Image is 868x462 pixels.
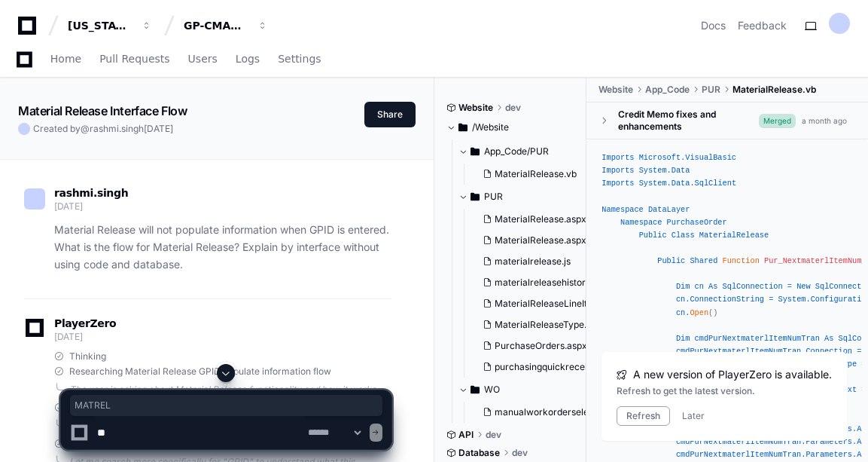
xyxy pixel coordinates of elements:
span: Logs [236,54,260,63]
span: Data [672,179,690,188]
button: [US_STATE] Pacific [62,12,158,39]
svg: Directory [471,142,480,161]
span: [DATE] [144,123,173,134]
span: ConnectionString [690,295,764,304]
span: Namespace [602,205,643,214]
app-text-character-animate: Material Release Interface Flow [18,103,187,118]
span: = [787,282,792,291]
span: purchasingquickreceive.js [495,361,607,373]
a: Home [50,42,81,77]
button: MaterialRelease.aspx.vb [477,230,591,251]
span: @ [81,123,90,134]
span: [DATE] [54,331,82,342]
span: Open [690,308,708,317]
span: = [769,295,773,304]
span: Function [723,256,760,265]
span: cn [676,308,685,317]
svg: Directory [471,188,480,206]
span: Home [50,54,81,63]
button: Share [364,102,416,127]
div: Refresh to get the latest version. [617,385,832,397]
div: GP-CMAG-MP2 [184,18,248,33]
span: . [806,295,810,304]
button: purchasingquickreceive.js [477,356,591,378]
span: PurchaseOrder [667,218,727,227]
span: Class [672,231,695,240]
span: rashmi.singh [90,123,144,134]
span: . [690,179,694,188]
span: Imports [602,179,634,188]
span: . [801,347,806,356]
span: Settings [278,54,321,63]
span: rashmi.singh [54,187,128,199]
span: Thinking [69,350,106,363]
a: Pull Requests [99,42,169,77]
span: VisualBasic [685,153,736,162]
span: SqlClient [695,179,736,188]
span: Shared [690,256,717,265]
button: Feedback [738,18,787,33]
span: Data [672,166,690,175]
p: Material Release will not populate information when GPID is entered. What is the flow for Materia... [54,222,391,273]
span: As [824,334,833,343]
span: App_Code [645,84,690,96]
span: Connection [806,347,852,356]
span: = [857,347,861,356]
svg: Directory [458,118,468,136]
span: Users [188,54,218,63]
span: Dim [676,334,690,343]
button: MaterialReleaseType.aspx [477,314,591,335]
span: cn [695,282,704,291]
button: /Website [446,115,576,139]
span: As [708,282,717,291]
span: PUR [702,84,720,96]
button: Later [682,410,705,422]
span: Imports [602,153,634,162]
span: DataLayer [648,205,690,214]
span: . [667,179,672,188]
span: Created by [33,123,173,135]
button: MaterialRelease.aspx [477,209,591,230]
span: MaterialReleaseType.aspx [495,319,607,331]
button: App_Code/PUR [458,139,588,164]
div: Credit Memo fixes and enhancements [618,109,759,133]
button: Refresh [617,406,670,426]
button: materialrelease.js [477,251,591,272]
span: SqlConnection [723,282,783,291]
span: . [681,153,685,162]
span: System [639,179,667,188]
a: Logs [236,42,260,77]
span: A new version of PlayerZero is available. [633,367,832,382]
span: MaterialRelease [699,231,769,240]
span: . [667,166,672,175]
span: Dim [676,282,690,291]
span: PlayerZero [54,319,116,328]
span: . [685,295,690,304]
button: MaterialReleaseLineItems.aspx [477,293,591,314]
span: PUR [484,191,503,203]
span: PurchaseOrders.aspx [495,340,587,352]
span: [DATE] [54,200,82,212]
span: System [639,166,667,175]
span: Namespace [620,218,662,227]
span: Website [458,102,493,114]
span: Pull Requests [99,54,169,63]
span: Website [598,84,633,96]
a: Docs [701,18,726,33]
span: . [685,308,690,317]
span: MaterialRelease.vb [495,168,577,180]
span: dev [505,102,521,114]
span: Microsoft [639,153,681,162]
span: Merged [759,114,796,128]
button: GP-CMAG-MP2 [178,12,274,39]
span: /Website [472,121,509,133]
span: App_Code/PUR [484,145,549,158]
span: Pur_NextmaterlItemNum [764,256,861,265]
a: Users [188,42,218,77]
div: [US_STATE] Pacific [68,18,132,33]
span: = [861,360,866,369]
span: Imports [602,166,634,175]
button: MaterialRelease.vb [477,164,579,185]
span: cn [676,295,685,304]
span: materialrelease.js [495,255,571,268]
